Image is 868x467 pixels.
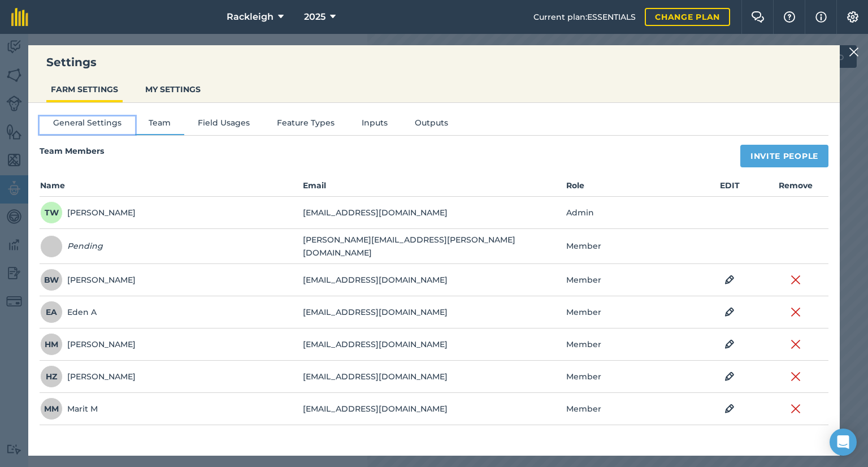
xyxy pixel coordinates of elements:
td: Member [566,393,697,425]
button: MY SETTINGS [141,79,205,100]
img: svg+xml;base64,PHN2ZyB4bWxucz0iaHR0cDovL3d3dy53My5vcmcvMjAwMC9zdmciIHdpZHRoPSIyMiIgaGVpZ2h0PSIzMC... [791,273,801,287]
td: Member [566,328,697,361]
button: Outputs [401,116,462,133]
td: [EMAIL_ADDRESS][DOMAIN_NAME] [302,393,565,425]
th: Role [566,179,697,197]
img: fieldmargin Logo [11,8,28,26]
img: A cog icon [846,11,860,23]
span: Current plan : ESSENTIALS [533,11,636,23]
h3: Settings [28,54,840,70]
div: Eden A [40,301,97,323]
button: Inputs [348,116,401,133]
button: Invite People [740,145,828,167]
span: Rackleigh [227,10,274,24]
span: BW [40,269,63,291]
td: [EMAIL_ADDRESS][DOMAIN_NAME] [302,197,565,229]
img: svg+xml;base64,PHN2ZyB4bWxucz0iaHR0cDovL3d3dy53My5vcmcvMjAwMC9zdmciIHdpZHRoPSIyMiIgaGVpZ2h0PSIzMC... [849,45,859,59]
button: FARM SETTINGS [46,79,123,100]
em: Pending [67,240,103,252]
div: [PERSON_NAME] [40,365,136,388]
th: Name [40,179,302,197]
button: Team [135,116,184,133]
th: EDIT [697,179,762,197]
td: Member [566,361,697,393]
img: svg+xml;base64,PHN2ZyB4bWxucz0iaHR0cDovL3d3dy53My5vcmcvMjAwMC9zdmciIHdpZHRoPSIxOCIgaGVpZ2h0PSIyNC... [724,338,735,351]
button: General Settings [40,116,135,133]
img: svg+xml;base64,PHN2ZyB4bWxucz0iaHR0cDovL3d3dy53My5vcmcvMjAwMC9zdmciIHdpZHRoPSIxNyIgaGVpZ2h0PSIxNy... [815,10,827,24]
td: [EMAIL_ADDRESS][DOMAIN_NAME] [302,296,565,328]
img: svg+xml;base64,PHN2ZyB4bWxucz0iaHR0cDovL3d3dy53My5vcmcvMjAwMC9zdmciIHdpZHRoPSIxOCIgaGVpZ2h0PSIyNC... [724,370,735,383]
span: HZ [40,365,63,388]
img: svg+xml;base64,PHN2ZyB4bWxucz0iaHR0cDovL3d3dy53My5vcmcvMjAwMC9zdmciIHdpZHRoPSIxOCIgaGVpZ2h0PSIyNC... [724,305,735,319]
button: Feature Types [263,116,348,133]
img: A question mark icon [783,11,796,23]
td: Member [566,229,697,264]
img: svg+xml;base64,PHN2ZyB4bWxucz0iaHR0cDovL3d3dy53My5vcmcvMjAwMC9zdmciIHdpZHRoPSIxOCIgaGVpZ2h0PSIyNC... [724,273,735,287]
td: Member [566,296,697,328]
div: [PERSON_NAME] [40,333,136,356]
img: Two speech bubbles overlapping with the left bubble in the forefront [751,11,765,23]
img: svg+xml;base64,PHN2ZyB4bWxucz0iaHR0cDovL3d3dy53My5vcmcvMjAwMC9zdmciIHdpZHRoPSIyMiIgaGVpZ2h0PSIzMC... [791,402,801,416]
span: TW [40,201,63,224]
button: Field Usages [184,116,263,133]
span: 2025 [304,10,325,24]
td: [PERSON_NAME][EMAIL_ADDRESS][PERSON_NAME][DOMAIN_NAME] [302,229,565,264]
img: svg+xml;base64,PHN2ZyB4bWxucz0iaHR0cDovL3d3dy53My5vcmcvMjAwMC9zdmciIHdpZHRoPSIyMiIgaGVpZ2h0PSIzMC... [791,370,801,383]
h4: Team Members [40,145,104,162]
div: [PERSON_NAME] [40,269,136,291]
div: Open Intercom Messenger [830,429,857,456]
div: Marit M [40,397,98,420]
td: Admin [566,197,697,229]
div: [PERSON_NAME] [40,201,136,224]
span: HM [40,333,63,356]
td: [EMAIL_ADDRESS][DOMAIN_NAME] [302,328,565,361]
a: Change plan [645,8,730,26]
td: [EMAIL_ADDRESS][DOMAIN_NAME] [302,361,565,393]
th: Email [302,179,565,197]
img: svg+xml;base64,PHN2ZyB4bWxucz0iaHR0cDovL3d3dy53My5vcmcvMjAwMC9zdmciIHdpZHRoPSIyMiIgaGVpZ2h0PSIzMC... [791,305,801,319]
td: Member [566,264,697,296]
span: EA [40,301,63,323]
img: svg+xml;base64,PHN2ZyB4bWxucz0iaHR0cDovL3d3dy53My5vcmcvMjAwMC9zdmciIHdpZHRoPSIxOCIgaGVpZ2h0PSIyNC... [724,402,735,416]
td: [EMAIL_ADDRESS][DOMAIN_NAME] [302,264,565,296]
th: Remove [763,179,828,197]
img: svg+xml;base64,PHN2ZyB4bWxucz0iaHR0cDovL3d3dy53My5vcmcvMjAwMC9zdmciIHdpZHRoPSIyMiIgaGVpZ2h0PSIzMC... [791,338,801,351]
span: MM [40,397,63,420]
